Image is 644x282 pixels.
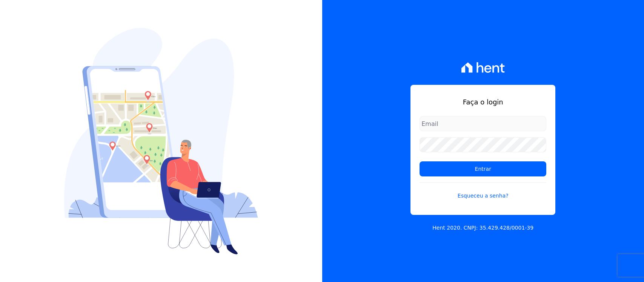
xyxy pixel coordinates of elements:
img: Login [64,28,258,254]
a: Esqueceu a senha? [420,182,546,200]
h1: Faça o login [420,97,546,107]
input: Email [420,116,546,131]
p: Hent 2020. CNPJ: 35.429.428/0001-39 [432,224,533,232]
input: Entrar [420,161,546,176]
